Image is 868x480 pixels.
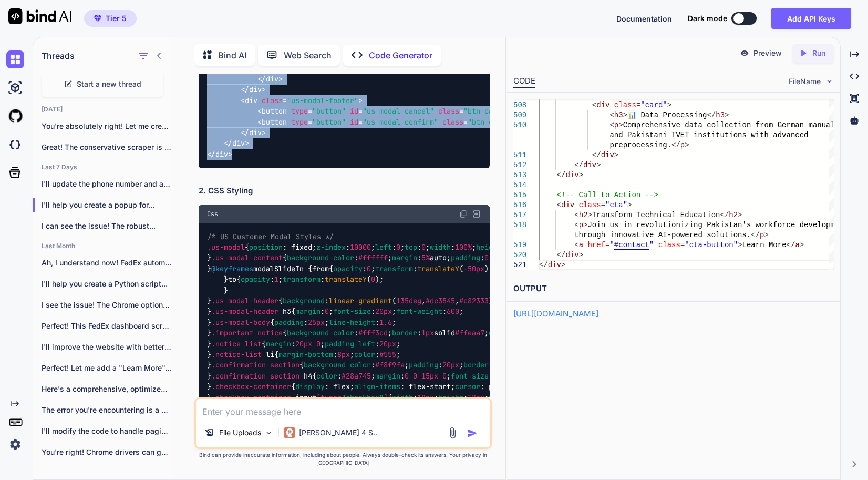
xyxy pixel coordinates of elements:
span: "us-modal-cancel" [363,107,434,116]
span: height [438,393,463,402]
span: class [442,117,463,127]
a: [URL][DOMAIN_NAME] [513,309,598,319]
p: I'll help you create a Python script... [42,279,172,289]
span: class [262,96,283,105]
span: p [614,121,618,129]
span: 0 [316,339,321,349]
p: I see the issue! The Chrome options... [42,300,172,310]
img: githubLight [6,107,24,125]
span: width [430,242,451,252]
h2: [DATE] [33,105,172,114]
div: 513 [513,170,525,180]
span: 0 [442,371,447,381]
span: font-size [333,307,371,316]
div: 512 [513,160,525,170]
span: 18px [468,393,484,402]
span: 50px [468,264,484,273]
span: < [574,211,578,219]
span: .notice-list [211,350,262,359]
span: 1 [274,275,278,284]
span: div [232,139,245,148]
span: id [350,107,358,116]
span: > [667,101,671,109]
img: settings [6,435,24,453]
img: icon [467,428,478,438]
div: 515 [513,190,525,200]
span: > [579,251,583,259]
span: > [614,151,618,159]
span: [type= ] [316,393,388,402]
span: div [596,101,609,109]
span: 0 [396,242,400,252]
div: 510 [513,120,525,130]
span: 0 [405,371,409,381]
span: > [725,111,729,119]
p: I'll improve the website with better design,... [42,342,172,352]
span: h3 [716,111,725,119]
span: and Pakistani TVET institutions with advanced [609,131,808,139]
span: border-radius [463,361,518,370]
span: .us-modal-header [211,307,278,316]
span: Start a new thread [77,79,141,89]
p: Preview [753,48,782,58]
div: CODE [513,75,535,88]
span: div [249,128,262,137]
span: opacity [241,275,270,284]
span: h4 [304,371,312,381]
span: </ [787,241,795,249]
span: @keyframes [211,264,253,273]
span: #f8f9fa [375,361,405,370]
span: button [262,117,287,127]
span: Dark mode [688,13,727,24]
p: Perfect! This FedEx dashboard screenshot is very... [42,321,172,331]
span: left [375,242,392,252]
span: "btn-cancel" [463,107,514,116]
span: p [760,231,764,239]
span: .us-modal-content [211,253,283,263]
span: translateY [325,275,367,284]
span: button [262,107,287,116]
span: "cta-button" [685,241,738,249]
span: > [764,231,769,239]
span: a [579,241,583,249]
span: Comprehensive data collection from German manuals [623,121,840,129]
span: Css [207,210,218,218]
div: 516 [513,200,525,210]
span: background-color [287,329,354,338]
span: div [249,85,262,95]
span: > [596,161,601,169]
div: 511 [513,150,525,160]
span: </ [707,111,716,119]
span: padding [274,318,304,327]
span: opacity [333,264,363,273]
span: </ > [224,139,249,148]
span: id [350,117,358,127]
div: 518 [513,220,525,230]
p: I can see the issue! The robust... [42,221,172,231]
span: < = > [241,96,363,105]
span: height [476,242,501,252]
div: 520 [513,250,525,260]
span: > [618,121,623,129]
span: linear-gradient [329,296,392,305]
span: 📊 Data Processing [627,111,707,119]
span: 20px [379,339,396,349]
span: 15px [421,371,438,381]
span: #28a745 [342,371,371,381]
span: 18px [417,393,434,402]
span: padding [409,361,438,370]
div: 508 [513,100,525,110]
div: 521 [513,260,525,270]
span: color [354,350,375,359]
span: div [561,201,574,209]
span: "us-modal-footer" [287,96,358,105]
img: darkCloudIdeIcon [6,136,24,154]
p: You're absolutely right! Let me create a... [42,121,172,131]
span: </ [720,211,729,219]
span: 135deg [396,296,421,305]
p: Web Search [284,49,332,62]
span: .us-modal-header [211,296,278,305]
span: input [295,393,316,402]
span: div [548,261,561,269]
span: </ [592,151,601,159]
